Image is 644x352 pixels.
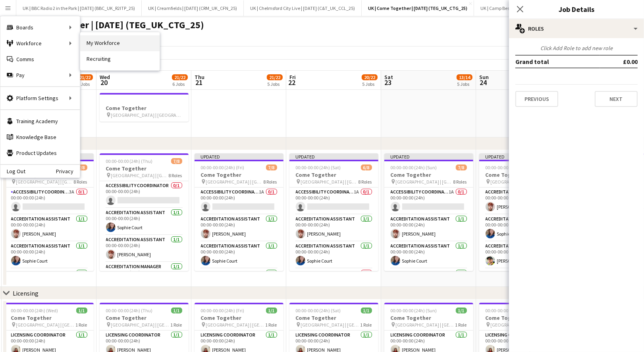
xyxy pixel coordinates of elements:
div: Click Add Role to add new role [515,44,638,52]
span: [GEOGRAPHIC_DATA] | [GEOGRAPHIC_DATA], [GEOGRAPHIC_DATA] [491,322,550,328]
span: 7/8 [456,164,467,170]
span: 21/22 [77,74,93,80]
h3: Come Together [479,314,568,321]
span: 00:00-00:00 (24h) (Sun) [391,164,437,170]
span: [GEOGRAPHIC_DATA] | [GEOGRAPHIC_DATA], [GEOGRAPHIC_DATA] [396,179,453,185]
span: [GEOGRAPHIC_DATA] | [GEOGRAPHIC_DATA], [GEOGRAPHIC_DATA] [111,172,169,178]
a: Recruiting [80,51,160,67]
h1: UK | Come Together | [DATE] (TEG_UK_CTG_25) [6,19,204,31]
span: 00:00-00:00 (24h) (Mon) [486,164,533,170]
span: 00:00-00:00 (24h) (Sun) [391,308,437,313]
span: 8 Roles [359,179,372,185]
span: Fri [289,73,296,81]
h3: Come Together [100,165,189,172]
span: 1 Role [171,322,182,328]
h3: Come Together [479,171,568,178]
span: 1/1 [171,308,182,313]
app-card-role: Accreditation Assistant1/100:00-00:00 (24h)Sophie Court [5,242,94,269]
span: 1/1 [361,308,372,313]
span: [GEOGRAPHIC_DATA] | [GEOGRAPHIC_DATA], [GEOGRAPHIC_DATA] [16,322,76,328]
app-card-role: Accreditation Assistant1/100:00-00:00 (24h)Sophie Court [384,242,473,269]
span: 24 [478,78,489,87]
span: 22 [288,78,296,87]
app-card-role: Accreditation Assistant1/100:00-00:00 (24h)[PERSON_NAME] [195,215,283,242]
span: 21/22 [267,74,283,80]
span: 21 [193,78,204,87]
app-card-role: Accessibility Coordinator1A0/100:00-00:00 (24h) [195,188,283,215]
span: 1/1 [266,308,277,313]
span: [GEOGRAPHIC_DATA] | [GEOGRAPHIC_DATA], [GEOGRAPHIC_DATA] [301,179,359,185]
button: UK | Camp Bestival [GEOGRAPHIC_DATA] | [DATE] (SFG/ APL_UK_CBS_25) [474,0,634,16]
div: 6 Jobs [172,81,187,87]
h3: Job Details [509,4,644,14]
button: UK | Come Together | [DATE] (TEG_UK_CTG_25) [362,0,474,16]
span: 00:00-00:00 (24h) (Fri) [201,308,245,313]
app-job-card: Updated00:00-00:00 (24h) (Wed)7/8Come Together [GEOGRAPHIC_DATA] | [GEOGRAPHIC_DATA], [GEOGRAPHIC... [5,153,94,271]
td: Grand total [515,55,600,68]
div: 5 Jobs [77,81,93,87]
button: Previous [515,91,558,107]
div: Updated [384,153,473,160]
span: [GEOGRAPHIC_DATA] | [GEOGRAPHIC_DATA], [GEOGRAPHIC_DATA] [206,322,266,328]
app-card-role: Accreditation Assistant1/100:00-00:00 (24h)[PERSON_NAME] [384,215,473,242]
span: Wed [100,73,110,81]
app-card-role: Accreditation Assistant1/100:00-00:00 (24h)[PERSON_NAME] [479,188,568,215]
span: 7/8 [171,158,182,164]
app-card-role: Accreditation Assistant1/100:00-00:00 (24h)Sophie Court [100,208,189,235]
app-job-card: Come Together [GEOGRAPHIC_DATA] | [GEOGRAPHIC_DATA], [GEOGRAPHIC_DATA] [100,93,189,122]
span: 7/8 [76,164,87,170]
span: 00:00-00:00 (24h) (Mon) [486,308,533,313]
div: 5 Jobs [267,81,282,87]
span: 1 Role [455,322,467,328]
span: 1/1 [456,308,467,313]
div: 00:00-00:00 (24h) (Thu)7/8Come Together [GEOGRAPHIC_DATA] | [GEOGRAPHIC_DATA], [GEOGRAPHIC_DATA]8... [100,153,189,271]
app-card-role: Accessibility Coordinator3A0/100:00-00:00 (24h) [5,188,94,215]
app-card-role: Accreditation Assistant1/100:00-00:00 (24h)Sophie Court [289,242,378,269]
h3: Come Together [384,314,473,321]
app-card-role: Accreditation Manager1/100:00-00:00 (24h)[PERSON_NAME] [479,242,568,269]
span: 8 Roles [74,179,87,185]
app-card-role: Accreditation Manager1/1 [384,269,473,296]
span: 00:00-00:00 (24h) (Thu) [106,158,153,164]
span: 6/8 [361,164,372,170]
span: [GEOGRAPHIC_DATA] | [GEOGRAPHIC_DATA], [GEOGRAPHIC_DATA] [491,179,548,185]
app-card-role: Accessibility Coordinator1A0/100:00-00:00 (24h) [384,188,473,215]
h3: Come Together [289,171,378,178]
app-card-role: Accreditation Assistant1/100:00-00:00 (24h)Sophie Court [479,215,568,242]
span: 1 Role [266,322,277,328]
app-card-role: Accessibility Coordinator0/100:00-00:00 (24h) [100,181,189,208]
span: Thu [195,73,204,81]
h3: Come Together [195,171,283,178]
span: 20 [98,78,110,87]
app-card-role: Event Coordinator1/1 [479,269,568,296]
button: UK | Creamfields | [DATE] (CRM_UK_CFN_25) [142,0,244,16]
span: [GEOGRAPHIC_DATA] | [GEOGRAPHIC_DATA], [GEOGRAPHIC_DATA] [16,179,74,185]
span: 00:00-00:00 (24h) (Fri) [201,164,245,170]
button: UK | BBC Radio 2 in the Park | [DATE] (BBC_UK_R2ITP_25) [16,0,142,16]
span: [GEOGRAPHIC_DATA] | [GEOGRAPHIC_DATA], [GEOGRAPHIC_DATA] [206,179,264,185]
div: Updated [195,153,283,160]
app-job-card: Updated00:00-00:00 (24h) (Fri)7/8Come Together [GEOGRAPHIC_DATA] | [GEOGRAPHIC_DATA], [GEOGRAPHIC... [195,153,283,271]
div: 5 Jobs [457,81,472,87]
app-job-card: Updated00:00-00:00 (24h) (Mon)5/5Come Together [GEOGRAPHIC_DATA] | [GEOGRAPHIC_DATA], [GEOGRAPHIC... [479,153,568,271]
div: Updated00:00-00:00 (24h) (Sat)6/8Come Together [GEOGRAPHIC_DATA] | [GEOGRAPHIC_DATA], [GEOGRAPHIC... [289,153,378,271]
span: 8 Roles [169,172,182,178]
span: 00:00-00:00 (24h) (Sat) [296,164,341,170]
span: 1 Role [361,322,372,328]
a: Training Academy [0,113,80,129]
a: Knowledge Base [0,129,80,145]
span: [GEOGRAPHIC_DATA] | [GEOGRAPHIC_DATA], [GEOGRAPHIC_DATA] [111,112,182,118]
span: [GEOGRAPHIC_DATA] | [GEOGRAPHIC_DATA], [GEOGRAPHIC_DATA] [301,322,361,328]
span: 00:00-00:00 (24h) (Thu) [106,308,153,313]
span: 1/1 [76,308,87,313]
app-card-role: Accreditation Manager0/1 [289,269,378,296]
button: Next [595,91,638,107]
app-card-role: Accreditation Assistant1/100:00-00:00 (24h)[PERSON_NAME] [289,215,378,242]
span: 1 Role [76,322,87,328]
span: 20/22 [362,74,378,80]
a: Comms [0,51,80,67]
